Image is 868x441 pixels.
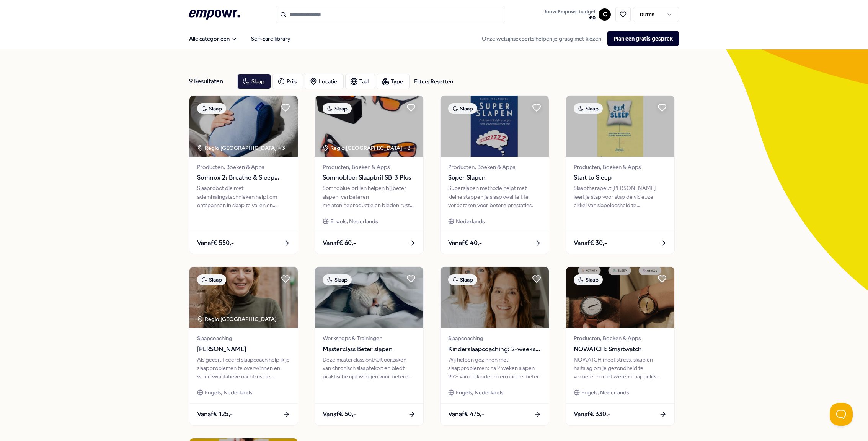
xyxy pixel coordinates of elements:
div: Regio [GEOGRAPHIC_DATA] + 3 [197,144,285,152]
span: Slaapcoaching [197,334,290,342]
span: Nederlands [456,217,485,225]
div: Slaap [323,103,352,114]
img: package image [315,96,423,157]
button: Jouw Empowr budget€0 [542,7,597,23]
span: Producten, Boeken & Apps [448,163,541,171]
img: package image [189,96,298,157]
a: package imageSlaapProducten, Boeken & AppsSuper SlapenSuperslapen methode helpt met kleine stappe... [440,95,549,254]
div: Somnoblue brillen helpen bij beter slapen, verbeteren melatonineproductie en bieden rust aan [MED... [323,184,416,209]
button: C [599,8,611,21]
div: Slaap [197,103,226,114]
img: package image [566,267,674,328]
a: package imageSlaapProducten, Boeken & AppsStart to SleepSlaaptherapeut [PERSON_NAME] leert je sta... [566,95,675,254]
span: Producten, Boeken & Apps [574,334,667,342]
div: Superslapen methode helpt met kleine stappen je slaapkwaliteit te verbeteren voor betere prestaties. [448,184,541,209]
span: Engels, Nederlands [456,388,503,397]
a: package imageSlaapProducten, Boeken & AppsNOWATCH: SmartwatchNOWATCH meet stress, slaap en hartsl... [566,266,675,425]
button: Taal [345,74,375,89]
div: Wij helpen gezinnen met slaapproblemen: na 2 weken slapen 95% van de kinderen en ouders beter. [448,355,541,381]
div: Slaaprobot die met ademhalingstechnieken helpt om ontspannen in slaap te vallen en verfrist wakke... [197,184,290,209]
span: Engels, Nederlands [581,388,629,397]
button: Type [377,74,410,89]
button: Plan een gratis gesprek [607,31,679,46]
span: Vanaf € 60,- [323,238,356,248]
button: Locatie [305,74,344,89]
span: [PERSON_NAME] [197,344,290,354]
div: Slaap [448,274,477,285]
span: Somnoblue: Slaapbril SB-3 Plus [323,173,416,183]
span: Workshops & Trainingen [323,334,416,342]
span: Somnox 2: Breathe & Sleep Robot [197,173,290,183]
nav: Main [183,31,297,46]
span: Vanaf € 125,- [197,409,233,419]
span: Jouw Empowr budget [544,9,596,15]
span: Engels, Nederlands [330,217,378,225]
a: package imageSlaapSlaapcoachingKinderslaapcoaching: 2-weekse slaapcoach trajectenWij helpen gezin... [440,266,549,425]
div: Slaap [448,103,477,114]
span: Vanaf € 40,- [448,238,482,248]
input: Search for products, categories or subcategories [276,6,505,23]
div: Onze welzijnsexperts helpen je graag met kiezen [476,31,679,46]
span: Vanaf € 550,- [197,238,234,248]
a: package imageSlaapRegio [GEOGRAPHIC_DATA] + 3Producten, Boeken & AppsSomnoblue: Slaapbril SB-3 Pl... [315,95,424,254]
div: Slaaptherapeut [PERSON_NAME] leert je stap voor stap de vicieuze cirkel van slapeloosheid te door... [574,184,667,209]
span: Kinderslaapcoaching: 2-weekse slaapcoach trajecten [448,344,541,354]
div: Regio [GEOGRAPHIC_DATA] [197,315,278,323]
span: Slaapcoaching [448,334,541,342]
div: Slaap [323,274,352,285]
a: package imageSlaapRegio [GEOGRAPHIC_DATA] + 3Producten, Boeken & AppsSomnox 2: Breathe & Sleep Ro... [189,95,298,254]
a: package imageSlaapRegio [GEOGRAPHIC_DATA] Slaapcoaching[PERSON_NAME]Als gecertificeerd slaapcoach... [189,266,298,425]
span: Vanaf € 50,- [323,409,356,419]
span: Vanaf € 330,- [574,409,610,419]
div: Slaap [197,274,226,285]
div: NOWATCH meet stress, slaap en hartslag om je gezondheid te verbeteren met wetenschappelijk gevali... [574,355,667,381]
button: Prijs [272,74,303,89]
span: Producten, Boeken & Apps [574,163,667,171]
span: Masterclass Beter slapen [323,344,416,354]
div: Als gecertificeerd slaapcoach help ik je slaapproblemen te overwinnen en weer kwalitatieve nachtr... [197,355,290,381]
span: Engels, Nederlands [205,388,252,397]
span: Producten, Boeken & Apps [197,163,290,171]
div: Regio [GEOGRAPHIC_DATA] + 3 [323,144,411,152]
a: Self-care library [245,31,297,46]
img: package image [315,267,423,328]
div: 9 Resultaten [189,74,231,89]
button: Slaap [237,74,271,89]
img: package image [441,267,549,328]
span: Super Slapen [448,173,541,183]
span: Start to Sleep [574,173,667,183]
a: Jouw Empowr budget€0 [541,6,599,23]
img: package image [441,96,549,157]
div: Filters Resetten [414,77,453,86]
a: package imageSlaapWorkshops & TrainingenMasterclass Beter slapenDeze masterclass onthult oorzaken... [315,266,424,425]
span: Producten, Boeken & Apps [323,163,416,171]
span: Vanaf € 30,- [574,238,607,248]
iframe: Help Scout Beacon - Open [830,403,853,426]
div: Deze masterclass onthult oorzaken van chronisch slaaptekort en biedt praktische oplossingen voor ... [323,355,416,381]
div: Slaap [574,274,603,285]
button: Alle categorieën [183,31,243,46]
div: Slaap [574,103,603,114]
span: NOWATCH: Smartwatch [574,344,667,354]
img: package image [189,267,298,328]
span: € 0 [544,15,596,21]
img: package image [566,96,674,157]
span: Vanaf € 475,- [448,409,484,419]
